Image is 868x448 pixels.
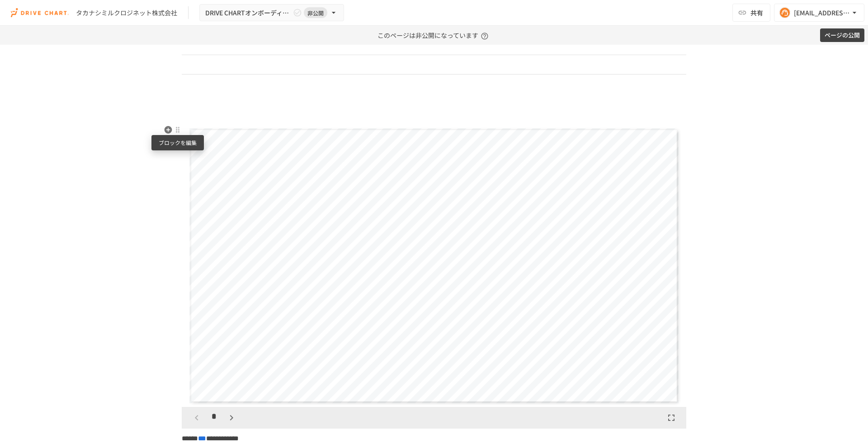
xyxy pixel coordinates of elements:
[794,7,850,19] div: [EMAIL_ADDRESS][DOMAIN_NAME]
[304,8,327,18] span: 非公開
[820,28,864,42] button: ページの公開
[76,8,177,18] div: タカナシミルクロジネット株式会社
[732,4,770,22] button: 共有
[11,5,69,20] img: i9VDDS9JuLRLX3JIUyK59LcYp6Y9cayLPHs4hOxMB9W
[205,7,291,19] span: DRIVE CHARTオンボーディング_v4.4
[199,4,344,22] button: DRIVE CHARTオンボーディング_v4.4非公開
[182,125,686,407] div: Page 1
[377,26,491,45] p: このページは非公開になっています
[151,135,204,150] div: ブロックを編集
[774,4,864,22] button: [EMAIL_ADDRESS][DOMAIN_NAME]
[750,8,763,18] span: 共有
